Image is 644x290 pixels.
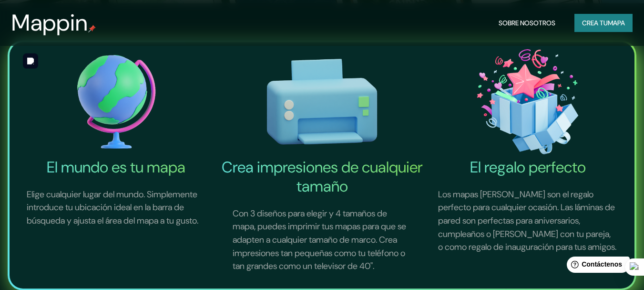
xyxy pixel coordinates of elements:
font: Mappin [11,8,88,38]
iframe: Lanzador de widgets de ayuda [559,253,634,279]
img: pin de mapeo [88,25,96,32]
img: El icono del regalo perfecto [427,46,629,158]
font: Con 3 diseños para elegir y 4 tamaños de mapa, puedes imprimir tus mapas para que se adapten a cu... [233,208,406,272]
font: Elige cualquier lugar del mundo. Simplemente introduce tu ubicación ideal en la barra de búsqueda... [27,189,198,226]
button: Sobre nosotros [495,14,559,32]
button: Crea tumapa [574,14,633,32]
font: Crea tu [582,19,608,27]
img: Crea impresiones de cualquier tamaño-icono [221,46,423,158]
img: El mundo es tu icono de mapa [15,46,217,158]
font: Los mapas [PERSON_NAME] son el regalo perfecto para cualquier ocasión. Las láminas de pared son p... [438,189,616,253]
font: Crea impresiones de cualquier tamaño [222,157,423,196]
font: mapa [608,19,625,27]
font: El regalo perfecto [470,157,586,177]
font: Sobre nosotros [499,19,555,27]
font: El mundo es tu mapa [47,157,185,177]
